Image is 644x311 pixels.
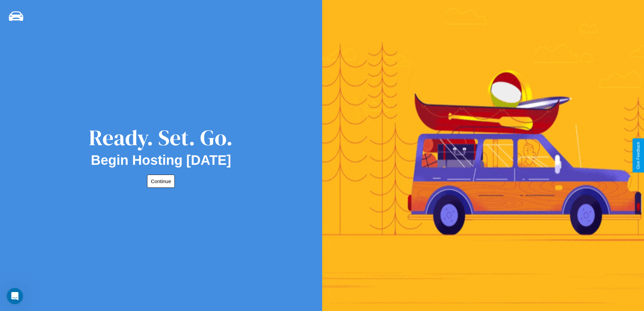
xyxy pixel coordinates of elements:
button: Continue [147,175,175,188]
h2: Begin Hosting [DATE] [91,153,231,168]
div: Ready. Set. Go. [89,123,233,153]
iframe: Intercom live chat [7,288,23,304]
div: Give Feedback [636,142,641,169]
